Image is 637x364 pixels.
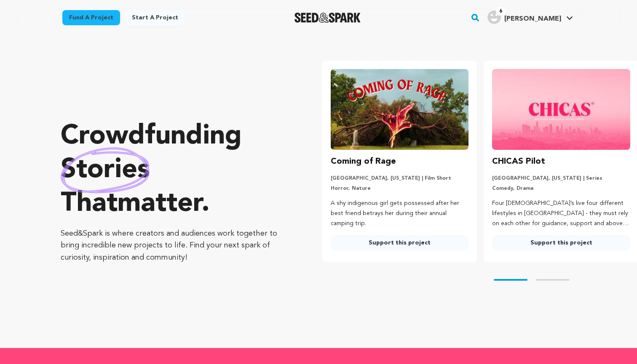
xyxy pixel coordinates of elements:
[62,10,120,25] a: Fund a project
[492,199,630,228] p: Four [DEMOGRAPHIC_DATA]’s live four different lifestyles in [GEOGRAPHIC_DATA] - they must rely on...
[118,191,201,218] span: matter
[61,147,150,193] img: hand sketched image
[331,235,469,250] a: Support this project
[492,185,630,192] p: Comedy, Drama
[492,155,545,168] h3: CHICAS Pilot
[331,69,469,150] img: Coming of Rage image
[61,228,289,264] p: Seed&Spark is where creators and audiences work together to bring incredible new projects to life...
[294,13,361,23] img: Seed&Spark Logo Dark Mode
[504,16,561,22] span: [PERSON_NAME]
[487,11,561,24] div: Fleming F.'s Profile
[492,69,630,150] img: CHICAS Pilot image
[492,175,630,182] p: [GEOGRAPHIC_DATA], [US_STATE] | Series
[486,9,575,24] a: Fleming F.'s Profile
[487,11,501,24] img: user.png
[331,175,469,182] p: [GEOGRAPHIC_DATA], [US_STATE] | Film Short
[496,7,506,16] span: 6
[331,155,396,168] h3: Coming of Rage
[61,120,289,221] p: Crowdfunding that .
[331,185,469,192] p: Horror, Nature
[294,13,361,23] a: Seed&Spark Homepage
[492,235,630,250] a: Support this project
[125,10,185,25] a: Start a project
[331,199,469,228] p: A shy indigenous girl gets possessed after her best friend betrays her during their annual campin...
[486,9,575,27] span: Fleming F.'s Profile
